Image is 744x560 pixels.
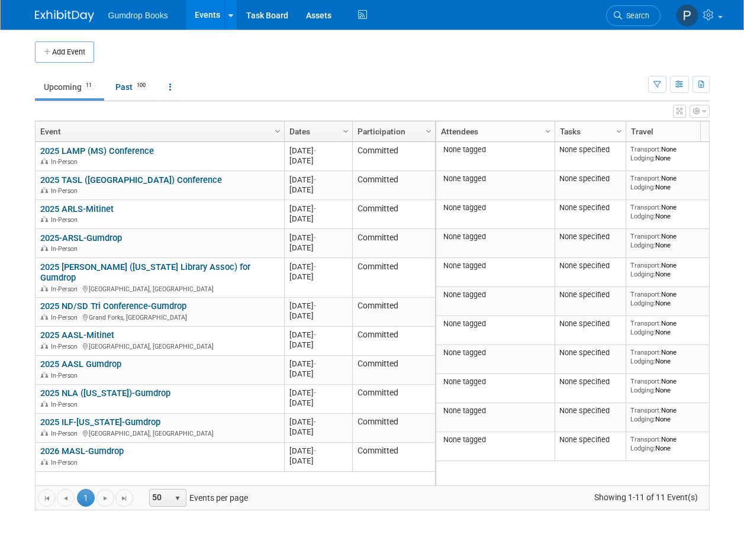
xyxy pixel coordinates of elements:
span: In-Person [51,372,81,379]
td: Committed [352,229,435,258]
div: None tagged [440,319,550,329]
span: - [314,417,316,426]
span: select [173,494,182,503]
a: 2025 LAMP (MS) Conference [40,146,154,156]
span: - [314,301,316,310]
div: [DATE] [289,175,347,185]
a: 2026 MASL-Gumdrop [40,446,124,456]
div: [DATE] [289,359,347,369]
div: Grand Forks, [GEOGRAPHIC_DATA] [40,312,279,322]
div: [DATE] [289,398,347,408]
div: None tagged [440,406,550,416]
div: None None [630,406,716,423]
span: In-Person [51,314,81,321]
span: Gumdrop Books [108,11,168,20]
span: Transport: [630,232,661,240]
td: Committed [352,258,435,298]
div: None None [630,435,716,452]
div: None None [630,319,716,336]
div: [DATE] [289,262,347,272]
span: Column Settings [273,127,282,136]
div: None None [630,232,716,249]
div: None None [630,348,716,365]
span: - [314,446,316,455]
div: None specified [559,174,621,184]
span: Lodging: [630,183,655,191]
img: In-Person Event [41,245,48,251]
span: Transport: [630,145,661,153]
span: 50 [150,490,170,506]
span: Transport: [630,406,661,414]
span: In-Person [51,245,81,253]
span: In-Person [51,459,81,466]
img: In-Person Event [41,459,48,465]
span: Go to the next page [101,494,110,503]
span: Lodging: [630,357,655,365]
div: None tagged [440,435,550,445]
span: Lodging: [630,212,655,220]
a: 2025 [PERSON_NAME] ([US_STATE] Library Assoc) for Gumdrop [40,262,250,284]
div: [GEOGRAPHIC_DATA], [GEOGRAPHIC_DATA] [40,341,279,351]
a: Go to the previous page [57,489,75,507]
span: Column Settings [424,127,433,136]
div: [DATE] [289,456,347,466]
a: Go to the last page [115,489,133,507]
img: Pam Fitzgerald [676,4,698,27]
img: In-Person Event [41,216,48,222]
td: Committed [352,385,435,414]
div: None specified [559,203,621,213]
span: - [314,175,316,184]
img: ExhibitDay [35,10,94,22]
a: 2025 ARLS-Mitinet [40,204,114,214]
div: None None [630,377,716,394]
button: Add Event [35,41,94,63]
a: 2025-ARSL-Gumdrop [40,233,122,243]
a: Event [40,121,276,141]
span: In-Person [51,401,81,408]
a: Go to the next page [96,489,114,507]
div: None tagged [440,203,550,213]
span: Go to the previous page [61,494,70,503]
a: Attendees [441,121,547,141]
span: Lodging: [630,386,655,394]
div: [GEOGRAPHIC_DATA], [GEOGRAPHIC_DATA] [40,284,279,294]
div: None specified [559,406,621,416]
td: Committed [352,142,435,171]
a: Column Settings [339,121,352,139]
div: None None [630,174,716,191]
span: Lodging: [630,241,655,249]
img: In-Person Event [41,343,48,349]
span: - [314,204,316,213]
span: 1 [77,489,95,507]
div: None specified [559,145,621,155]
img: In-Person Event [41,430,48,436]
div: None specified [559,348,621,358]
span: Transport: [630,377,661,385]
a: Column Settings [542,121,555,139]
a: Search [606,5,661,26]
span: Transport: [630,348,661,356]
div: [DATE] [289,340,347,350]
div: None None [630,290,716,307]
div: [DATE] [289,417,347,427]
img: In-Person Event [41,401,48,407]
div: [DATE] [289,233,347,243]
span: Transport: [630,435,661,443]
td: Committed [352,171,435,200]
img: In-Person Event [41,187,48,193]
div: None specified [559,319,621,329]
span: Events per page [134,489,260,507]
div: None specified [559,290,621,300]
td: Committed [352,414,435,443]
a: Go to the first page [38,489,56,507]
div: [GEOGRAPHIC_DATA], [GEOGRAPHIC_DATA] [40,428,279,438]
span: Column Settings [614,127,624,136]
a: 2025 TASL ([GEOGRAPHIC_DATA]) Conference [40,175,222,185]
a: 2025 AASL Gumdrop [40,359,121,369]
div: None None [630,261,716,278]
div: None specified [559,435,621,445]
div: [DATE] [289,427,347,437]
span: Lodging: [630,328,655,336]
div: [DATE] [289,214,347,224]
div: None tagged [440,232,550,242]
